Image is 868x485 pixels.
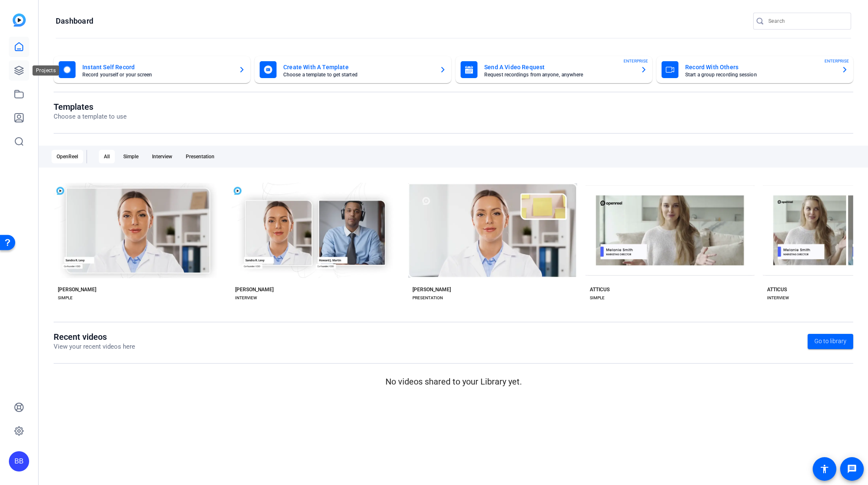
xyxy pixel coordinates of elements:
div: PRESENTATION [412,295,443,301]
div: [PERSON_NAME] [58,286,96,293]
div: All [99,150,115,163]
mat-card-title: Send A Video Request [484,62,634,72]
div: OpenReel [52,150,83,163]
button: Instant Self RecordRecord yourself or your screen [54,56,250,83]
span: Go to library [814,337,846,346]
div: SIMPLE [58,295,73,301]
a: Go to library [808,334,853,349]
div: INTERVIEW [235,295,257,301]
div: Interview [147,150,177,163]
div: SIMPLE [590,295,605,301]
mat-icon: accessibility [819,464,830,474]
mat-card-subtitle: Start a group recording session [685,72,835,77]
h1: Dashboard [56,16,93,26]
img: blue-gradient.svg [13,14,26,27]
div: ATTICUS [767,286,787,293]
mat-card-subtitle: Request recordings from anyone, anywhere [484,72,634,77]
div: [PERSON_NAME] [412,286,451,293]
p: No videos shared to your Library yet. [54,375,853,388]
button: Create With A TemplateChoose a template to get started [255,56,451,83]
p: Choose a template to use [54,112,127,122]
mat-card-title: Instant Self Record [82,62,232,72]
h1: Templates [54,102,127,112]
div: Simple [118,150,144,163]
div: Projects [33,65,59,76]
mat-card-subtitle: Choose a template to get started [283,72,433,77]
mat-card-title: Record With Others [685,62,835,72]
button: Record With OthersStart a group recording sessionENTERPRISE [656,56,853,83]
mat-icon: message [847,464,857,474]
div: [PERSON_NAME] [235,286,274,293]
p: View your recent videos here [54,342,135,352]
div: BB [9,451,29,471]
div: INTERVIEW [767,295,789,301]
button: Send A Video RequestRequest recordings from anyone, anywhereENTERPRISE [456,56,652,83]
mat-card-title: Create With A Template [283,62,433,72]
input: Search [768,16,844,26]
div: Presentation [181,150,220,163]
span: ENTERPRISE [624,58,648,64]
mat-card-subtitle: Record yourself or your screen [82,72,232,77]
h1: Recent videos [54,332,135,342]
div: ATTICUS [590,286,610,293]
span: ENTERPRISE [825,58,849,64]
